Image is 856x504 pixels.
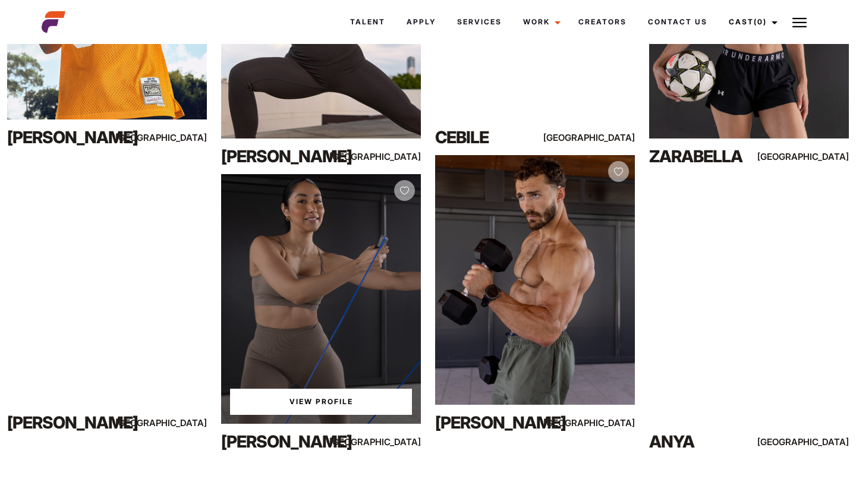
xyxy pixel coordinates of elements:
[147,415,207,430] div: [GEOGRAPHIC_DATA]
[147,130,207,145] div: [GEOGRAPHIC_DATA]
[230,389,412,415] a: View Suzan Na'sProfile
[435,125,555,149] div: Cebile
[637,6,718,38] a: Contact Us
[396,6,446,38] a: Apply
[361,434,421,449] div: [GEOGRAPHIC_DATA]
[792,15,807,30] img: Burger icon
[649,144,769,168] div: Zarabella
[789,149,849,164] div: [GEOGRAPHIC_DATA]
[221,430,341,453] div: [PERSON_NAME]
[435,411,555,434] div: [PERSON_NAME]
[7,411,127,434] div: [PERSON_NAME]
[575,130,635,145] div: [GEOGRAPHIC_DATA]
[575,415,635,430] div: [GEOGRAPHIC_DATA]
[446,6,512,38] a: Services
[718,6,785,38] a: Cast(0)
[7,125,127,149] div: [PERSON_NAME]
[512,6,568,38] a: Work
[361,149,421,164] div: [GEOGRAPHIC_DATA]
[649,430,769,453] div: Anya
[754,17,767,26] span: (0)
[339,6,396,38] a: Talent
[568,6,637,38] a: Creators
[42,10,65,34] img: cropped-aefm-brand-fav-22-square.png
[789,434,849,449] div: [GEOGRAPHIC_DATA]
[221,144,341,168] div: [PERSON_NAME]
